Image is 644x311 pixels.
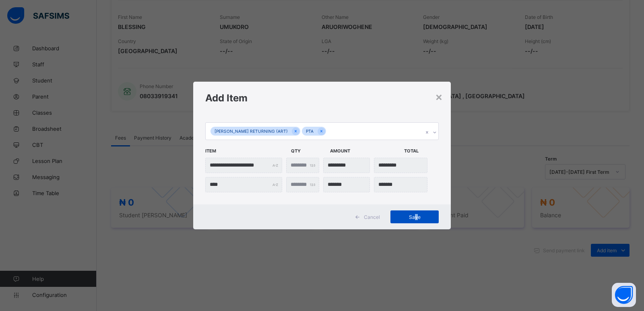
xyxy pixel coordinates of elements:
[211,127,292,136] div: [PERSON_NAME] RETURNING (ART)
[291,144,326,158] span: Qty
[396,214,433,220] span: Save
[205,144,287,158] span: Item
[205,92,439,104] h1: Add Item
[612,283,636,307] button: Open asap
[404,144,439,158] span: Total
[364,214,380,220] span: Cancel
[330,144,400,158] span: Amount
[435,90,443,103] div: ×
[302,127,318,136] div: PTA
